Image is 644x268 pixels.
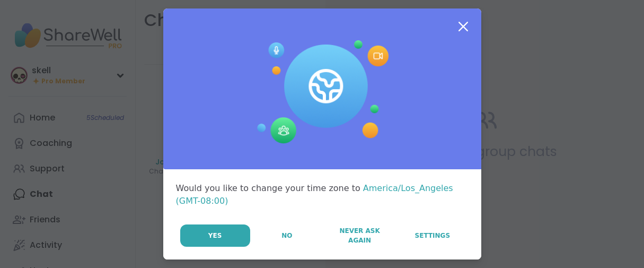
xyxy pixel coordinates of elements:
button: No [251,224,323,247]
span: Never Ask Again [329,226,390,245]
button: Never Ask Again [324,224,395,247]
span: No [281,231,292,240]
img: Session Experience [256,40,389,144]
span: America/Los_Angeles (GMT-08:00) [176,183,453,206]
a: Settings [396,224,468,247]
button: Yes [180,224,250,247]
span: Settings [415,231,451,240]
div: Would you like to change your time zone to [176,182,469,208]
span: Yes [208,231,222,240]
